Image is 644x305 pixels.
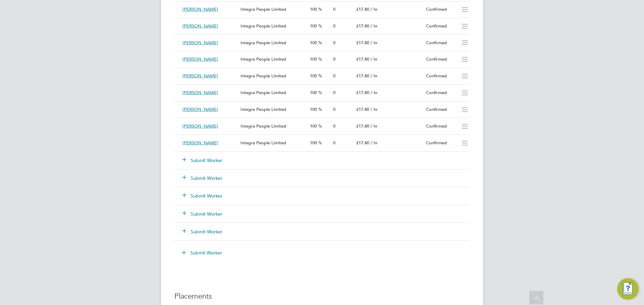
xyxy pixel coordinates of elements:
[333,106,335,112] span: 0
[371,140,378,146] span: / hr
[310,140,317,146] span: 100
[356,40,369,46] span: £17.80
[333,56,335,62] span: 0
[182,228,223,235] button: Submit Worker
[356,23,369,29] span: £17.80
[310,6,317,12] span: 100
[182,106,218,112] span: [PERSON_NAME]
[310,56,317,62] span: 100
[333,23,335,29] span: 0
[182,73,218,79] span: [PERSON_NAME]
[240,123,286,129] span: Integra People Limited
[356,140,369,146] span: £17.80
[371,90,378,95] span: / hr
[240,6,286,12] span: Integra People Limited
[423,37,458,49] div: Confirmed
[371,23,378,29] span: / hr
[371,40,378,46] span: / hr
[423,87,458,98] div: Confirmed
[182,123,218,129] span: [PERSON_NAME]
[240,23,286,29] span: Integra People Limited
[356,73,369,79] span: £17.80
[182,175,223,181] button: Submit Worker
[423,121,458,132] div: Confirmed
[333,6,335,12] span: 0
[371,56,378,62] span: / hr
[310,23,317,29] span: 100
[310,123,317,129] span: 100
[333,123,335,129] span: 0
[182,211,223,217] button: Submit Worker
[356,106,369,112] span: £17.80
[182,157,223,164] button: Submit Worker
[182,23,218,29] span: [PERSON_NAME]
[356,6,369,12] span: £17.80
[240,140,286,146] span: Integra People Limited
[310,106,317,112] span: 100
[240,106,286,112] span: Integra People Limited
[423,54,458,65] div: Confirmed
[182,193,223,199] button: Submit Worker
[423,104,458,115] div: Confirmed
[423,21,458,32] div: Confirmed
[182,40,218,46] span: [PERSON_NAME]
[182,56,218,62] span: [PERSON_NAME]
[356,123,369,129] span: £17.80
[371,73,378,79] span: / hr
[182,90,218,95] span: [PERSON_NAME]
[240,40,286,46] span: Integra People Limited
[310,73,317,79] span: 100
[333,73,335,79] span: 0
[423,4,458,15] div: Confirmed
[423,71,458,82] div: Confirmed
[617,278,639,300] button: Engage Resource Center
[310,90,317,95] span: 100
[182,140,218,146] span: [PERSON_NAME]
[371,6,378,12] span: / hr
[174,292,470,301] h3: Placements
[356,56,369,62] span: £17.80
[371,123,378,129] span: / hr
[333,90,335,95] span: 0
[240,90,286,95] span: Integra People Limited
[240,56,286,62] span: Integra People Limited
[240,73,286,79] span: Integra People Limited
[333,40,335,46] span: 0
[182,6,218,12] span: [PERSON_NAME]
[333,140,335,146] span: 0
[371,106,378,112] span: / hr
[177,247,227,258] button: Submit Worker
[356,90,369,95] span: £17.80
[310,40,317,46] span: 100
[423,138,458,149] div: Confirmed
